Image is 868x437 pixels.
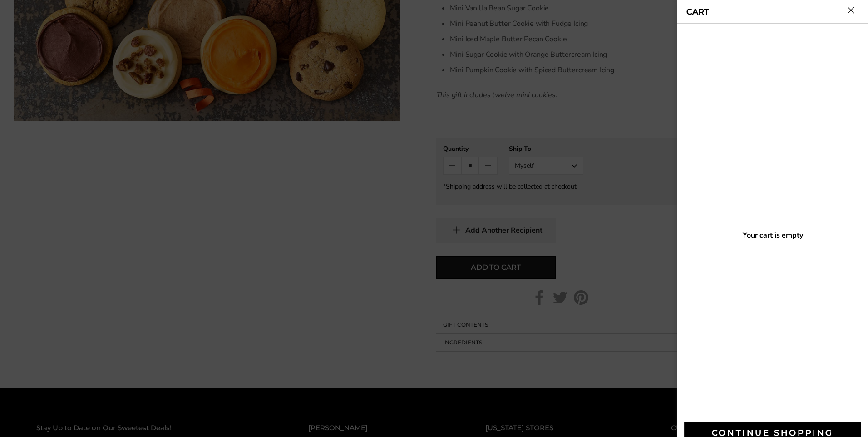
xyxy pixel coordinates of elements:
[7,402,94,430] iframe: Sign Up via Text for Offers
[712,429,833,437] span: Continue shopping
[686,8,709,16] a: CART
[677,230,868,240] p: Your cart is empty
[848,7,854,14] button: Close cart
